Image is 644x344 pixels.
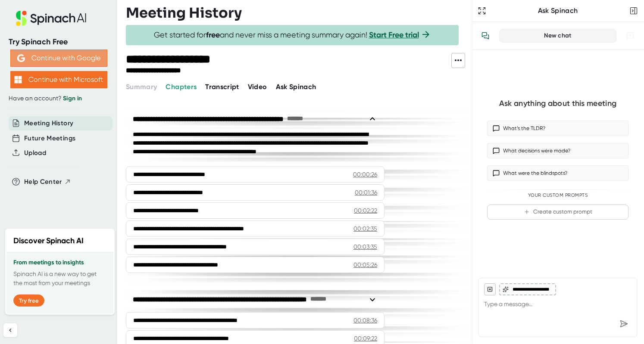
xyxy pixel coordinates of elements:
[488,6,628,15] div: Ask Spinach
[354,206,377,215] div: 00:02:22
[206,30,220,40] b: free
[13,294,44,307] button: Try free
[499,99,616,108] div: Ask anything about this meeting
[13,235,84,247] h2: Discover Spinach AI
[154,30,431,40] span: Get started for and never miss a meeting summary again!
[13,270,106,288] p: Spinach AI is a new way to get the most from your meetings
[166,82,197,92] button: Chapters
[487,143,628,158] button: What decisions were made?
[505,32,611,40] div: New chat
[10,50,107,67] button: Continue with Google
[353,170,377,179] div: 00:00:26
[353,316,377,325] div: 00:08:36
[126,82,157,92] button: Summary
[3,323,17,337] button: Collapse sidebar
[205,83,239,91] span: Transcript
[487,165,628,181] button: What were the blindspots?
[9,37,109,47] div: Try Spinach Free
[487,205,628,220] button: Create custom prompt
[166,83,197,91] span: Chapters
[487,192,628,198] div: Your Custom Prompts
[476,5,488,17] button: Expand to Ask Spinach page
[24,148,46,158] button: Upload
[354,334,377,343] div: 00:09:22
[63,95,82,102] a: Sign in
[248,83,267,91] span: Video
[369,30,419,40] a: Start Free trial
[248,82,267,92] button: Video
[353,260,377,269] div: 00:05:26
[276,82,316,92] button: Ask Spinach
[126,83,157,91] span: Summary
[616,316,631,332] div: Send message
[24,177,62,187] span: Help Center
[126,5,242,21] h3: Meeting History
[13,259,106,266] h3: From meetings to insights
[355,188,377,197] div: 00:01:36
[477,27,494,44] button: View conversation history
[276,83,316,91] span: Ask Spinach
[205,82,239,92] button: Transcript
[10,71,107,88] button: Continue with Microsoft
[9,95,109,102] div: Have an account?
[17,54,25,62] img: Aehbyd4JwY73AAAAAElFTkSuQmCC
[487,121,628,136] button: What’s the TLDR?
[353,242,377,251] div: 00:03:35
[24,177,71,187] button: Help Center
[24,118,73,128] button: Meeting History
[628,5,640,17] button: Close conversation sidebar
[353,224,377,233] div: 00:02:35
[24,133,75,143] button: Future Meetings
